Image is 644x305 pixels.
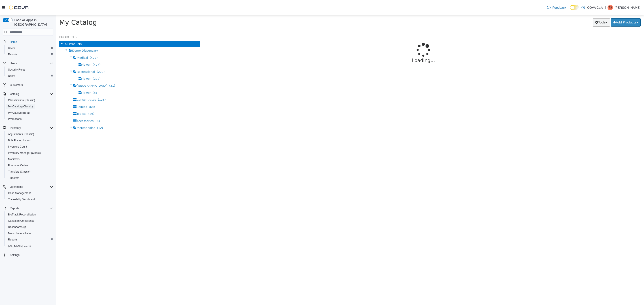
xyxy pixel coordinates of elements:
span: Reports [8,206,53,211]
span: My Catalog (Beta) [6,110,53,115]
span: (12) [41,111,47,114]
span: Inventory [8,125,53,131]
span: Inventory Manager (Classic) [8,151,42,155]
input: Dark Mode [570,5,579,10]
button: Home [1,38,55,45]
span: Cash Management [6,190,53,196]
span: Promotions [6,116,53,122]
button: Catalog [8,91,21,97]
a: Bulk Pricing Import [6,138,32,143]
button: [US_STATE] CCRS [4,243,55,249]
span: Reports [10,207,19,210]
button: Settings [1,252,55,258]
span: (222) [37,62,44,65]
span: Reports [6,52,53,57]
span: Metrc Reconciliation [8,232,32,235]
a: My Catalog (Classic) [6,104,35,109]
span: Transfers (Classic) [6,169,53,174]
h5: Products [3,19,144,25]
span: Reports [6,237,53,242]
span: Home [10,40,17,44]
button: Transfers (Classic) [4,169,55,175]
span: Reports [8,53,17,56]
a: Transfers [6,175,21,181]
a: Inventory Count [6,144,29,149]
span: Transfers [6,175,53,181]
span: Bulk Pricing Import [6,138,53,143]
span: Canadian Compliance [6,218,53,224]
button: Inventory Count [4,144,55,150]
button: Canadian Compliance [4,218,55,224]
span: (63) [33,90,39,93]
span: (427) [34,41,42,44]
button: Reports [4,236,55,243]
p: [PERSON_NAME] [615,5,640,10]
span: Medical [21,41,32,44]
button: Customers [1,82,55,88]
span: Manifests [6,157,53,162]
a: Dashboards [4,224,55,230]
p: | [605,5,606,10]
span: Adjustments (Classic) [6,132,53,137]
button: Reports [8,206,21,211]
button: Cash Management [4,190,55,196]
button: Add Products [555,3,585,11]
span: Operations [8,184,53,190]
span: BioTrack Reconciliation [6,212,53,217]
a: Manifests [6,157,21,162]
a: Home [8,39,19,45]
span: (31) [53,69,59,72]
span: Traceabilty Dashboard [6,197,53,202]
a: Promotions [6,116,23,122]
span: Users [6,46,53,51]
span: (126) [42,83,50,86]
span: Dashboards [8,225,26,229]
button: Inventory [8,125,23,131]
button: Reports [1,205,55,211]
button: Classification (Classic) [4,97,55,103]
button: My Catalog (Classic) [4,103,55,110]
a: Purchase Orders [6,163,30,168]
button: Catalog [1,91,55,97]
span: Washington CCRS [6,243,53,249]
a: Classification (Classic) [6,98,37,103]
span: Catalog [10,92,19,96]
button: Traceabilty Dashboard [4,196,55,203]
button: Inventory [1,125,55,131]
span: Traceabilty Dashboard [8,198,35,201]
span: Settings [8,252,53,258]
span: Cash Management [8,191,31,195]
span: Edibles [21,90,31,93]
button: Manifests [4,156,55,162]
a: Customers [8,82,25,88]
span: (427) [37,48,44,51]
span: [US_STATE] CCRS [8,244,31,248]
span: Security Roles [6,67,53,72]
button: Users [1,60,55,67]
span: Topical [21,97,30,100]
span: Home [8,39,53,44]
a: Cash Management [6,190,32,196]
p: Loading... [164,42,572,49]
span: Recreational [21,55,39,58]
span: Catalog [8,91,53,97]
a: Adjustments (Classic) [6,132,36,137]
span: Merchandise [21,111,39,114]
button: Users [4,45,55,51]
span: Customers [10,83,23,87]
button: Operations [1,184,55,190]
span: Users [10,62,17,65]
span: Inventory Count [8,145,27,148]
button: Tools [537,3,554,11]
span: My Catalog [3,3,41,11]
a: Reports [6,52,19,57]
span: Flower [25,48,35,51]
span: [GEOGRAPHIC_DATA] [21,69,51,72]
span: Purchase Orders [6,163,53,168]
span: Settings [10,253,19,257]
a: [US_STATE] CCRS [6,243,33,249]
button: Security Roles [4,67,55,73]
span: Promotions [8,117,22,121]
button: Users [8,61,19,66]
span: Bulk Pricing Import [8,139,31,142]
